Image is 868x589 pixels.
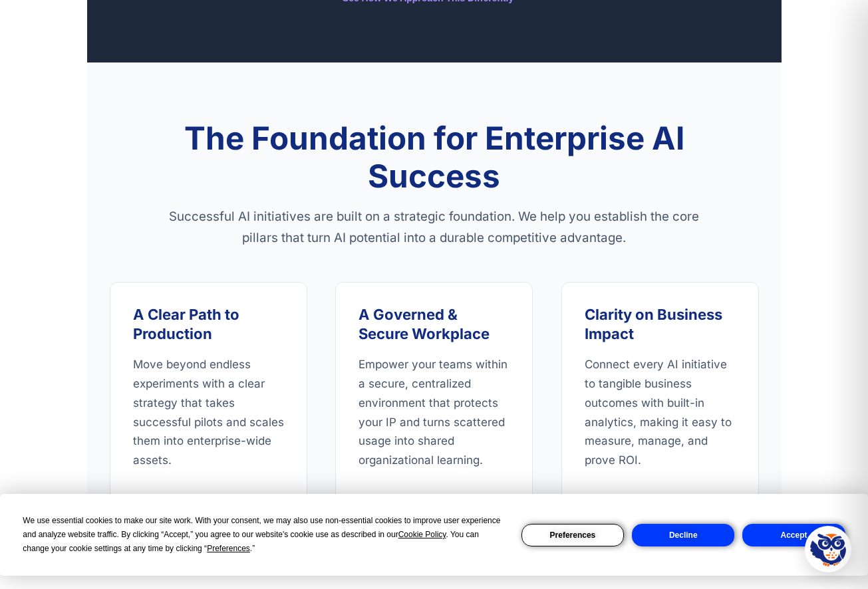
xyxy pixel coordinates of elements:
[398,530,446,539] span: Cookie Policy
[585,355,736,470] p: Connect every AI initiative to tangible business outcomes with built-in analytics, making it easy...
[133,305,284,343] h3: A Clear Path to Production
[168,206,700,249] p: Successful AI initiatives are built on a strategic foundation. We help you establish the core pil...
[23,514,505,556] div: We use essential cookies to make our site work. With your consent, we may also use non-essential ...
[133,355,284,470] p: Move beyond endless experiments with a clear strategy that takes successful pilots and scales the...
[168,119,700,195] h2: The Foundation for Enterprise AI Success
[585,305,736,343] h3: Clarity on Business Impact
[359,355,509,470] p: Empower your teams within a secure, centralized environment that protects your IP and turns scatt...
[207,544,250,553] span: Preferences
[632,524,734,546] button: Decline
[359,305,509,343] h3: A Governed & Secure Workplace
[810,531,846,567] img: Hootie - PromptOwl AI Assistant
[742,524,845,546] button: Accept
[521,524,624,546] button: Preferences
